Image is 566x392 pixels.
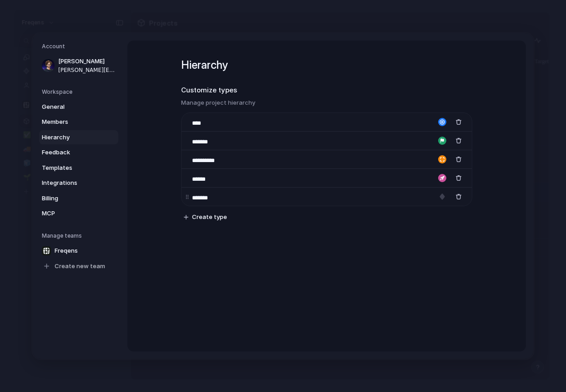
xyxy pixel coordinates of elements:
h5: Account [42,42,118,51]
span: Members [42,117,100,127]
a: Members [39,115,118,129]
h2: Customize types [181,85,472,96]
span: [PERSON_NAME] [58,57,116,66]
h3: Manage project hierarchy [181,98,472,107]
span: Billing [42,194,100,203]
a: MCP [39,206,118,221]
a: General [39,100,118,114]
a: Templates [39,161,118,175]
span: Create type [192,213,227,222]
a: Hierarchy [39,130,118,145]
span: Integrations [42,178,100,188]
span: Templates [42,163,100,173]
a: Feedback [39,145,118,160]
h1: Hierarchy [181,57,472,73]
a: Integrations [39,176,118,190]
span: Feedback [42,148,100,157]
a: Billing [39,191,118,206]
span: General [42,102,100,112]
h5: Manage teams [42,232,118,240]
a: [PERSON_NAME][PERSON_NAME][EMAIL_ADDRESS][DOMAIN_NAME] [39,54,118,77]
span: Hierarchy [42,133,100,142]
a: Freqens [39,244,118,258]
span: Freqens [55,246,78,255]
button: Create type [180,211,231,224]
a: Create new team [39,259,118,274]
span: MCP [42,209,100,218]
span: [PERSON_NAME][EMAIL_ADDRESS][DOMAIN_NAME] [58,66,116,74]
span: Create new team [55,262,105,271]
h5: Workspace [42,88,118,96]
